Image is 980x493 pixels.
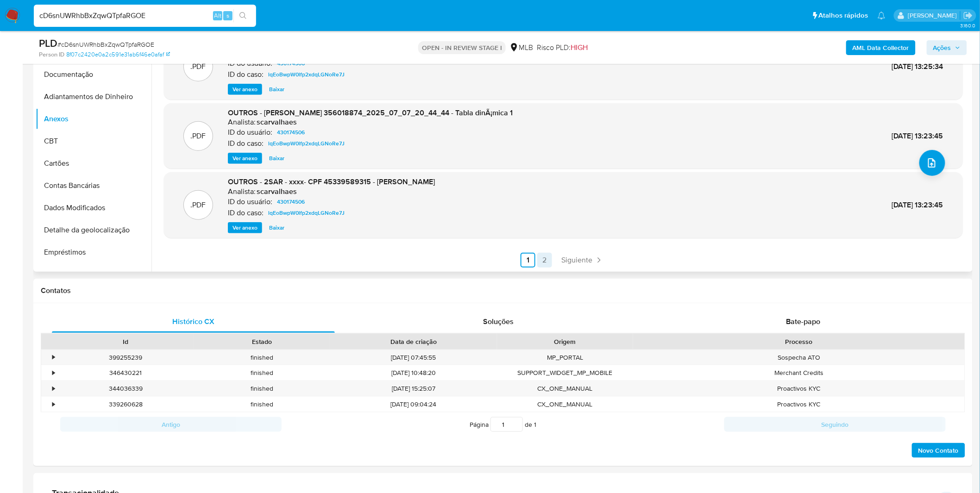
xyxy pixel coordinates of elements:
div: finished [194,397,330,412]
h6: scarvalhaes [257,187,297,196]
span: Baixar [269,154,284,163]
span: Atalhos rápidos [819,11,868,20]
button: upload-file [919,150,945,176]
span: Página de [470,417,536,432]
button: Baixar [264,222,289,233]
div: 344036339 [57,381,194,396]
div: • [52,384,55,393]
div: Merchant Credits [633,365,965,381]
div: Processo [640,337,958,346]
div: MLB [509,43,533,53]
button: Antigo [60,417,282,432]
span: OUTROS - 2SAR - xxxx- CPF 45339589315 - [PERSON_NAME] [228,176,435,187]
button: Baixar [264,84,289,95]
button: Anexos [36,108,151,130]
b: Person ID [39,50,64,59]
span: 430174506 [277,127,305,138]
span: 430174506 [277,196,305,207]
span: [DATE] 13:23:45 [892,200,943,210]
button: Novo Contato [912,443,965,458]
a: Ir a la página 2 [537,253,552,268]
button: Documentação [36,63,151,86]
div: [DATE] 10:48:20 [330,365,497,381]
button: Dados Modificados [36,197,151,219]
button: Ações [927,40,967,55]
p: OPEN - IN REVIEW STAGE I [418,41,506,54]
button: Adiantamentos de Dinheiro [36,86,151,108]
button: Fecha Compliant [36,263,151,286]
div: 399255239 [57,350,194,365]
p: Analista: [228,118,256,127]
div: Estado [200,337,323,346]
span: Ver anexo [232,223,258,232]
span: lqEoBwpW0lfp2xdqLGNoRe7J [268,138,345,149]
div: CX_ONE_MANUAL [497,397,633,412]
span: Baixar [269,223,284,232]
button: search-icon [233,9,252,22]
b: AML Data Collector [853,40,909,55]
div: • [52,368,55,377]
a: 8f07c2420e0a2c591e31ab6f46e0afaf [66,50,170,59]
button: Baixar [264,153,289,164]
div: 346430221 [57,365,194,381]
div: • [52,353,55,362]
a: Sair [963,11,973,20]
div: Proactivos KYC [633,397,965,412]
p: ID do usuário: [228,59,272,68]
div: finished [194,381,330,396]
p: ID do usuário: [228,128,272,137]
button: Seguindo [724,417,946,432]
button: AML Data Collector [846,40,916,55]
button: CBT [36,130,151,152]
span: [DATE] 13:23:45 [892,131,943,141]
p: .PDF [191,131,206,141]
div: Data de criação [336,337,490,346]
div: Proactivos KYC [633,381,965,396]
nav: Paginación [164,253,963,268]
span: [DATE] 13:25:34 [892,61,943,72]
div: Id [64,337,187,346]
div: [DATE] 07:45:55 [330,350,497,365]
span: # cD6snUWRhbBxZqwQTpfaRGOE [57,40,154,49]
span: OUTROS - [PERSON_NAME] 356018874_2025_07_07_20_44_44 - Tabla dinÃ¡mica 1 [228,107,513,118]
button: Empréstimos [36,241,151,263]
span: lqEoBwpW0lfp2xdqLGNoRe7J [268,69,345,80]
span: Ver anexo [232,85,258,94]
h6: scarvalhaes [257,118,297,127]
div: SUPPORT_WIDGET_MP_MOBILE [497,365,633,381]
b: PLD [39,36,57,50]
a: Siguiente [558,253,607,268]
span: Histórico CX [172,316,214,327]
button: Ver anexo [228,84,262,95]
div: CX_ONE_MANUAL [497,381,633,396]
a: lqEoBwpW0lfp2xdqLGNoRe7J [264,69,348,80]
p: .PDF [191,200,206,210]
a: Notificações [878,12,886,19]
a: 430174506 [273,127,308,138]
span: Siguiente [561,256,592,264]
button: Contas Bancárias [36,175,151,197]
span: Bate-papo [786,316,821,327]
button: Cartões [36,152,151,175]
div: 339260628 [57,397,194,412]
div: Sospecha ATO [633,350,965,365]
span: Novo Contato [918,444,959,457]
p: .PDF [191,62,206,72]
span: Ver anexo [232,154,258,163]
div: MP_PORTAL [497,350,633,365]
span: Ações [933,40,951,55]
div: [DATE] 15:25:07 [330,381,497,396]
div: [DATE] 09:04:24 [330,397,497,412]
span: Baixar [269,85,284,94]
p: ID do usuário: [228,197,272,206]
div: finished [194,350,330,365]
span: lqEoBwpW0lfp2xdqLGNoRe7J [268,207,345,218]
div: finished [194,365,330,381]
a: 430174506 [273,196,308,207]
span: Alt [214,11,221,20]
p: ID do caso: [228,139,264,148]
span: 3.160.0 [960,22,975,29]
span: s [226,11,229,20]
div: • [52,400,55,409]
p: igor.silva@mercadolivre.com [908,11,960,20]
